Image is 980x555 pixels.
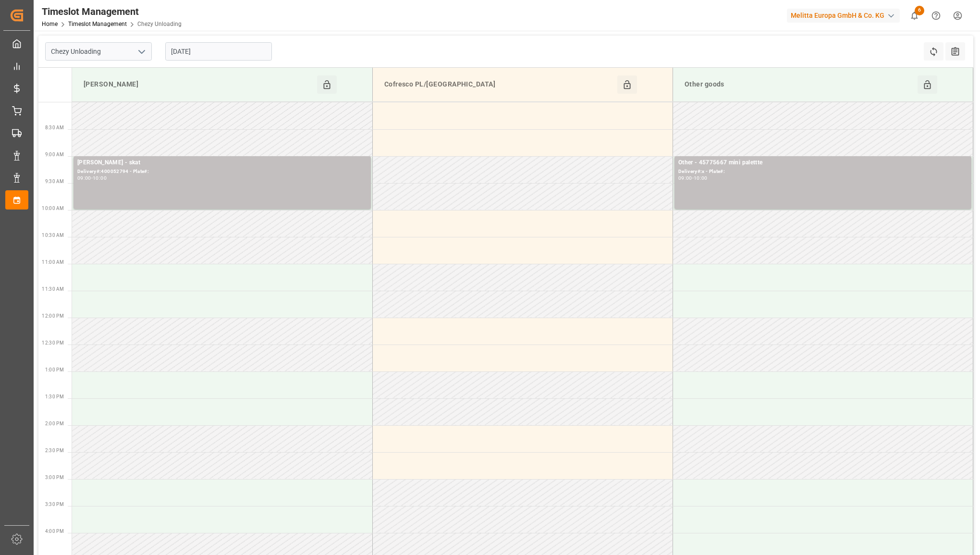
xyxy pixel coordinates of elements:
div: - [91,176,93,180]
span: 11:30 AM [42,286,64,292]
span: 1:30 PM [45,394,64,399]
span: 3:30 PM [45,502,64,507]
div: Other - 45775667 mini palettte [678,158,968,168]
span: 3:00 PM [45,475,64,480]
div: [PERSON_NAME] [80,75,317,94]
div: 09:00 [77,176,91,180]
span: 6 [915,6,924,15]
div: 10:00 [93,176,107,180]
div: Other goods [681,75,918,94]
a: Home [42,21,58,27]
div: Cofresco PL/[GEOGRAPHIC_DATA] [380,75,617,94]
div: Delivery#:400052794 - Plate#: [77,168,367,176]
span: 10:00 AM [42,206,64,211]
input: Type to search/select [45,42,152,61]
span: 10:30 AM [42,233,64,238]
span: 12:30 PM [42,340,64,345]
span: 11:00 AM [42,259,64,265]
div: - [692,176,694,180]
span: 12:00 PM [42,313,64,319]
div: Delivery#:x - Plate#: [678,168,968,176]
span: 4:00 PM [45,529,64,534]
span: 9:30 AM [45,179,64,184]
input: DD-MM-YYYY [165,42,272,61]
a: Timeslot Management [68,21,127,27]
div: Timeslot Management [42,4,182,19]
div: [PERSON_NAME] - skat [77,158,367,168]
span: 8:30 AM [45,125,64,130]
span: 9:00 AM [45,152,64,157]
span: 2:00 PM [45,421,64,426]
button: Melitta Europa GmbH & Co. KG [787,6,904,25]
span: 2:30 PM [45,448,64,453]
button: show 6 new notifications [904,5,925,26]
div: Melitta Europa GmbH & Co. KG [787,9,900,23]
span: 1:00 PM [45,367,64,372]
div: 09:00 [678,176,692,180]
button: Help Center [925,5,947,26]
button: open menu [134,44,148,59]
div: 10:00 [694,176,708,180]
